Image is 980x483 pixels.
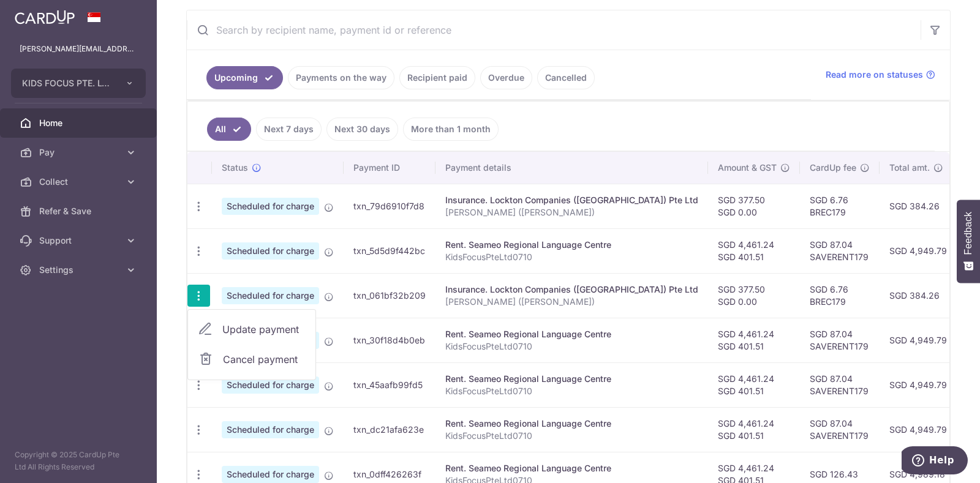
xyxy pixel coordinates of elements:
[445,340,698,353] p: KidsFocusPteLtd0710
[344,318,435,362] td: txn_30f18d4b0eb
[11,69,146,98] button: KIDS FOCUS PTE. LTD.
[445,328,698,340] div: Rent. Seameo Regional Language Centre
[256,118,322,141] a: Next 7 days
[445,194,698,206] div: Insurance. Lockton Companies ([GEOGRAPHIC_DATA]) Pte Ltd
[222,466,319,483] span: Scheduled for charge
[22,77,113,89] span: KIDS FOCUS PTE. LTD.
[826,69,935,81] a: Read more on statuses
[800,184,880,228] td: SGD 6.76 BREC179
[445,296,698,308] p: [PERSON_NAME] ([PERSON_NAME])
[344,407,435,452] td: txn_dc21afa623e
[344,362,435,407] td: txn_45aafb99fd5
[445,430,698,442] p: KidsFocusPteLtd0710
[222,162,248,174] span: Status
[800,273,880,318] td: SGD 6.76 BREC179
[326,118,398,141] a: Next 30 days
[39,176,120,188] span: Collect
[39,205,120,217] span: Refer & Save
[708,407,800,452] td: SGD 4,461.24 SGD 401.51
[222,242,319,260] span: Scheduled for charge
[445,373,698,385] div: Rent. Seameo Regional Language Centre
[537,66,595,89] a: Cancelled
[880,318,957,362] td: SGD 4,949.79
[445,251,698,263] p: KidsFocusPteLtd0710
[800,228,880,273] td: SGD 87.04 SAVERENT179
[344,273,435,318] td: txn_061bf32b209
[344,228,435,273] td: txn_5d5d9f442bc
[15,10,75,24] img: CardUp
[880,184,957,228] td: SGD 384.26
[445,462,698,474] div: Rent. Seameo Regional Language Centre
[880,362,957,407] td: SGD 4,949.79
[708,184,800,228] td: SGD 377.50 SGD 0.00
[708,228,800,273] td: SGD 4,461.24 SGD 401.51
[39,117,120,129] span: Home
[39,264,120,276] span: Settings
[222,198,319,215] span: Scheduled for charge
[445,283,698,296] div: Insurance. Lockton Companies ([GEOGRAPHIC_DATA]) Pte Ltd
[445,385,698,397] p: KidsFocusPteLtd0710
[20,43,137,55] p: [PERSON_NAME][EMAIL_ADDRESS][DOMAIN_NAME]
[810,162,856,174] span: CardUp fee
[445,417,698,430] div: Rent. Seameo Regional Language Centre
[207,118,251,141] a: All
[902,446,968,477] iframe: Opens a widget where you can find more information
[800,407,880,452] td: SGD 87.04 SAVERENT179
[800,362,880,407] td: SGD 87.04 SAVERENT179
[708,362,800,407] td: SGD 4,461.24 SGD 401.51
[399,66,475,89] a: Recipient paid
[403,118,499,141] a: More than 1 month
[445,206,698,219] p: [PERSON_NAME] ([PERSON_NAME])
[222,421,319,438] span: Scheduled for charge
[206,66,283,89] a: Upcoming
[222,376,319,394] span: Scheduled for charge
[708,318,800,362] td: SGD 4,461.24 SGD 401.51
[445,239,698,251] div: Rent. Seameo Regional Language Centre
[344,184,435,228] td: txn_79d6910f7d8
[880,273,957,318] td: SGD 384.26
[889,162,930,174] span: Total amt.
[963,212,974,255] span: Feedback
[435,152,708,184] th: Payment details
[800,318,880,362] td: SGD 87.04 SAVERENT179
[39,234,120,247] span: Support
[39,146,120,159] span: Pay
[880,228,957,273] td: SGD 4,949.79
[718,162,777,174] span: Amount & GST
[222,287,319,304] span: Scheduled for charge
[288,66,394,89] a: Payments on the way
[480,66,532,89] a: Overdue
[957,200,980,283] button: Feedback - Show survey
[826,69,923,81] span: Read more on statuses
[880,407,957,452] td: SGD 4,949.79
[708,273,800,318] td: SGD 377.50 SGD 0.00
[344,152,435,184] th: Payment ID
[187,10,921,50] input: Search by recipient name, payment id or reference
